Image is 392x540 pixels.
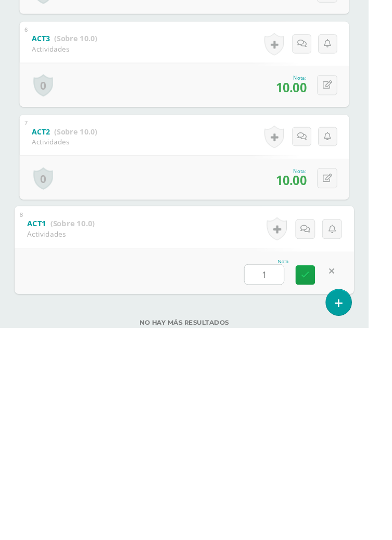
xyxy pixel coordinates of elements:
[29,424,49,435] b: ACT1
[293,276,326,293] span: 10.00
[58,129,104,139] strong: (Sobre 10.0)
[83,30,124,40] strong: (Sobre 5.0)
[54,424,101,435] strong: (Sobre 10.0)
[35,73,56,97] a: 0
[260,473,302,494] input: 0-10.0
[328,5,349,26] img: d61081fa4d32a2584e9020f5274a417f.png
[34,324,104,340] a: ACT2 (Sobre 10.0)
[34,27,124,44] a: Actitudinal (Sobre 5.0)
[35,172,56,196] a: 0
[35,370,56,394] a: 0
[21,531,371,539] label: No hay más resultados
[34,326,54,337] b: ACT2
[34,140,104,150] div: Actividades
[293,375,326,392] span: 10.00
[34,41,124,51] div: Actitudinal
[293,173,326,180] div: Nota:
[34,126,104,143] a: ACT4 (Sobre 10.0)
[300,78,326,96] span: 5.00
[29,421,101,438] a: ACT1 (Sobre 10.0)
[34,337,104,347] div: Actividades
[35,271,56,294] a: 0
[34,239,104,249] div: Actividades
[29,436,101,446] div: Actividades
[293,370,326,377] div: Nota:
[48,7,194,24] input: Busca un usuario...
[300,73,326,81] div: Nota:
[34,129,54,139] b: ACT4
[58,326,104,337] strong: (Sobre 10.0)
[58,227,104,238] strong: (Sobre 10.0)
[34,225,104,241] a: ACT3 (Sobre 10.0)
[293,177,326,195] span: 10.00
[293,271,326,278] div: Nota:
[260,467,307,472] div: Nota
[34,227,54,238] b: ACT3
[34,30,79,40] b: Actitudinal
